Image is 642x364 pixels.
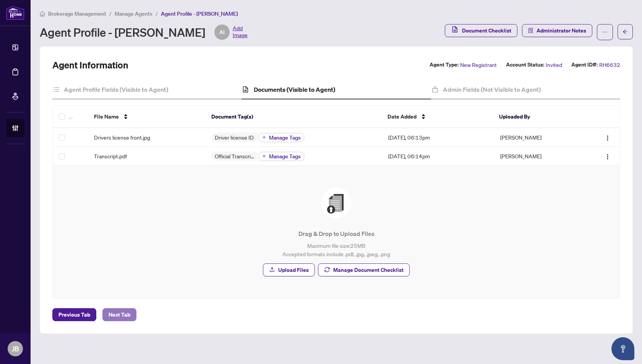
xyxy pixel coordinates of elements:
[233,24,248,40] span: Add Image
[58,309,90,321] span: Previous Tab
[269,135,301,140] span: Manage Tags
[318,263,410,276] button: Manage Document Checklist
[537,24,586,37] span: Administrator Notes
[109,309,130,321] span: Next Tab
[156,9,158,18] li: /
[443,85,541,94] h4: Admin Fields (Not Visible to Agent)
[115,10,152,17] span: Manage Agents
[382,128,494,147] td: [DATE], 06:13pm
[623,29,628,34] span: arrow-left
[212,153,258,159] span: Official Transcript
[94,152,127,160] span: Transcript.pdf
[219,28,225,36] span: AI
[88,106,205,128] th: File Name
[68,229,605,238] p: Drag & Drop to Upload Files
[571,60,598,69] label: Agent ID#:
[259,152,304,161] button: Manage Tags
[494,147,582,166] td: [PERSON_NAME]
[599,60,620,69] span: RH6632
[382,147,494,166] td: [DATE], 06:14pm
[262,135,266,139] span: plus
[269,154,301,159] span: Manage Tags
[611,337,634,360] button: Open asap
[528,28,533,33] span: solution
[546,60,562,69] span: Invited
[12,343,19,354] span: JB
[40,24,248,40] div: Agent Profile - [PERSON_NAME]
[205,106,381,128] th: Document Tag(s)
[62,175,611,289] span: File UploadDrag & Drop to Upload FilesMaximum file size:25MBAccepted formats include .pdf, .jpg, ...
[462,24,511,37] span: Document Checklist
[333,264,404,276] span: Manage Document Checklist
[161,10,238,17] span: Agent Profile - [PERSON_NAME]
[602,29,608,35] span: ellipsis
[109,9,112,18] li: /
[278,264,309,276] span: Upload Files
[263,263,315,276] button: Upload Files
[506,60,544,69] label: Account Status:
[52,308,96,321] button: Previous Tab
[460,60,497,69] span: New Registrant
[522,24,592,37] button: Administrator Notes
[494,128,582,147] td: [PERSON_NAME]
[52,59,128,71] h2: Agent Information
[605,154,611,160] img: Logo
[48,10,106,17] span: Brokerage Management
[321,188,352,218] img: File Upload
[430,60,459,69] label: Agent Type:
[601,150,614,162] button: Logo
[94,112,119,121] span: File Name
[259,133,304,142] button: Manage Tags
[445,24,517,37] button: Document Checklist
[254,85,335,94] h4: Documents (Visible to Agent)
[212,135,257,140] span: Driver license ID
[68,241,605,258] p: Maximum file size: 25 MB Accepted formats include .pdf, .jpg, .jpeg, .png
[605,135,611,141] img: Logo
[387,112,417,121] span: Date Added
[262,154,266,158] span: plus
[601,131,614,143] button: Logo
[493,106,581,128] th: Uploaded By
[64,85,168,94] h4: Agent Profile Fields (Visible to Agent)
[40,11,45,16] span: home
[381,106,493,128] th: Date Added
[94,133,150,141] span: Drivers license front.jpg
[6,6,24,20] img: logo
[102,308,136,321] button: Next Tab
